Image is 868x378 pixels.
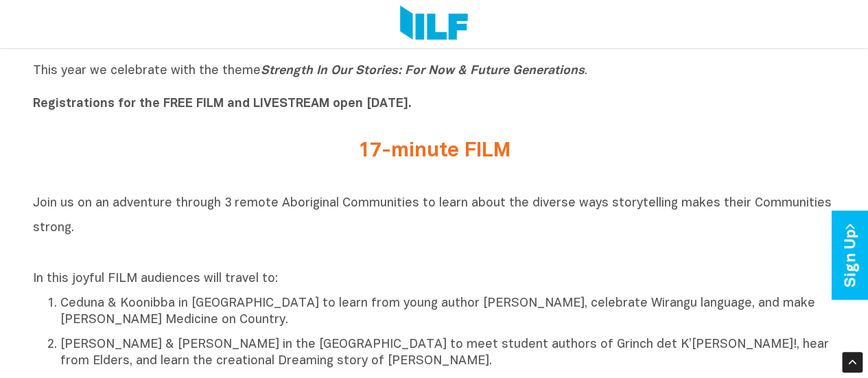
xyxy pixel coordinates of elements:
[33,30,836,113] p: Indigenous Literacy Day 2025 will be held on and is a celebration of First Nations stories, cultu...
[842,352,863,373] div: Scroll Back to Top
[400,5,468,43] img: Logo
[177,140,692,163] h2: 17-minute FILM
[33,98,412,110] b: Registrations for the FREE FILM and LIVESTREAM open [DATE].
[60,296,836,329] p: Ceduna & Koonibba in [GEOGRAPHIC_DATA] to learn from young author [PERSON_NAME], celebrate Wirang...
[33,198,832,234] span: Join us on an adventure through 3 remote Aboriginal Communities to learn about the diverse ways s...
[261,65,585,77] i: Strength In Our Stories: For Now & Future Generations
[60,337,836,370] p: [PERSON_NAME] & [PERSON_NAME] in the [GEOGRAPHIC_DATA] to meet student authors of Grinch det K’[P...
[33,271,836,287] p: In this joyful FILM audiences will travel to:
